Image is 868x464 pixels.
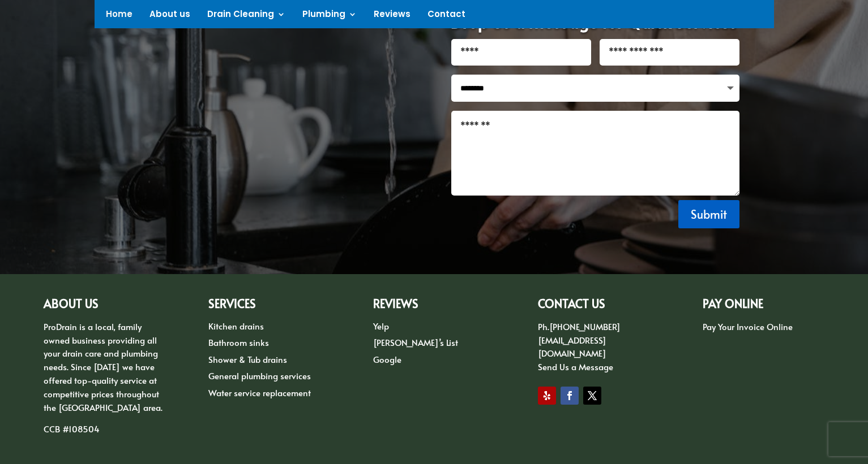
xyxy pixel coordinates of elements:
[208,370,311,381] a: General plumbing services
[208,320,264,332] a: Kitchen drains
[44,320,165,423] p: ProDrain is a local, family owned business providing all your drain care and plumbing needs. Sinc...
[373,298,495,315] h2: Reviews
[208,387,311,398] a: Water service replacement
[538,334,606,359] a: [EMAIL_ADDRESS][DOMAIN_NAME]
[549,320,621,332] a: [PHONE_NUMBER]
[538,298,660,315] h2: CONTACT US
[149,10,190,23] a: About us
[373,320,389,332] a: Yelp
[678,200,739,228] button: Submit
[208,353,287,365] a: Shower & Tub drains
[427,10,465,23] a: Contact
[374,10,411,23] a: Reviews
[302,10,357,23] a: Plumbing
[373,336,458,348] a: [PERSON_NAME]’s List
[106,10,132,23] a: Home
[703,298,824,315] h2: PAY ONLINE
[703,320,793,332] a: Pay Your Invoice Online
[208,336,269,348] a: Bathroom sinks
[44,423,100,435] span: CCB #108504
[538,320,549,332] span: Ph.
[207,10,285,23] a: Drain Cleaning
[561,387,579,405] a: Follow on Facebook
[44,298,165,315] h2: ABOUT US
[538,361,613,372] a: Send Us a Message
[373,353,401,365] a: Google
[583,387,601,405] a: Follow on X
[208,298,330,315] h2: Services
[538,387,556,405] a: Follow on Yelp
